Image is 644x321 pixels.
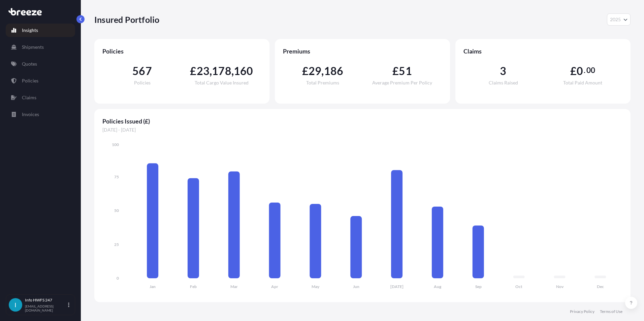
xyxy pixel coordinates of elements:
[399,66,412,76] span: 51
[190,66,196,76] span: £
[6,57,75,71] a: Quotes
[312,284,320,289] tspan: May
[22,77,38,84] p: Policies
[302,66,309,76] span: £
[150,284,156,289] tspan: Jan
[577,66,583,76] span: 0
[584,68,585,73] span: .
[570,66,577,76] span: £
[597,284,604,289] tspan: Dec
[197,66,210,76] span: 23
[22,61,37,67] p: Quotes
[390,284,404,289] tspan: [DATE]
[94,14,159,25] p: Insured Portfolio
[6,24,75,37] a: Insights
[14,301,17,308] span: I
[195,80,249,85] span: Total Cargo Value Insured
[22,27,38,34] p: Insights
[102,127,622,133] span: [DATE] - [DATE]
[22,111,39,118] p: Invoices
[271,284,278,289] tspan: Apr
[434,284,442,289] tspan: Aug
[212,66,231,76] span: 178
[563,80,602,85] span: Total Paid Amount
[610,16,621,23] span: 2025
[392,66,399,76] span: £
[463,47,622,55] span: Claims
[6,74,75,87] a: Policies
[489,80,518,85] span: Claims Raised
[321,66,324,76] span: ,
[114,208,119,213] tspan: 50
[25,304,67,312] p: [EMAIL_ADDRESS][DOMAIN_NAME]
[475,284,482,289] tspan: Sep
[190,284,197,289] tspan: Feb
[556,284,564,289] tspan: Nov
[231,66,234,76] span: ,
[6,91,75,104] a: Claims
[600,309,622,314] a: Terms of Use
[500,66,506,76] span: 3
[6,40,75,54] a: Shipments
[234,66,253,76] span: 160
[117,276,119,281] tspan: 0
[102,117,622,125] span: Policies Issued (£)
[586,68,595,73] span: 00
[283,47,442,55] span: Premiums
[230,284,238,289] tspan: Mar
[515,284,522,289] tspan: Oct
[114,174,119,179] tspan: 75
[570,309,594,314] a: Privacy Policy
[114,242,119,247] tspan: 25
[22,94,36,101] p: Claims
[306,80,339,85] span: Total Premiums
[309,66,321,76] span: 29
[112,142,119,147] tspan: 100
[25,297,67,303] p: Info HWFS 247
[6,108,75,121] a: Invoices
[607,13,631,26] button: Year Selector
[22,44,44,50] p: Shipments
[372,80,432,85] span: Average Premium Per Policy
[210,66,212,76] span: ,
[324,66,344,76] span: 186
[134,80,151,85] span: Policies
[102,47,261,55] span: Policies
[132,66,152,76] span: 567
[353,284,359,289] tspan: Jun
